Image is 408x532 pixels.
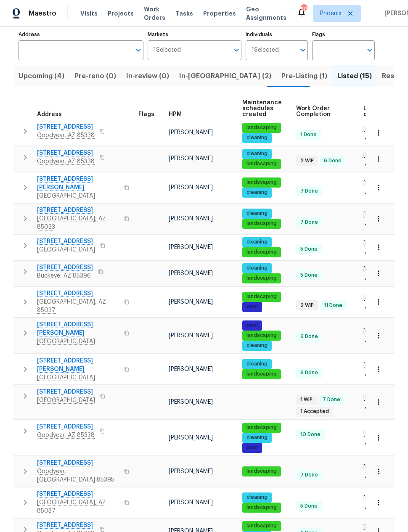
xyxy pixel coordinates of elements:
[363,431,381,437] span: [DATE]
[243,522,280,529] span: landscaping
[148,32,241,37] label: Markets
[297,131,320,138] span: 1 Done
[169,366,213,372] span: [PERSON_NAME]
[243,360,271,368] span: cleaning
[169,185,213,191] span: [PERSON_NAME]
[337,70,372,82] span: Listed (15)
[297,272,321,279] span: 5 Done
[108,9,134,18] span: Projects
[243,444,261,451] span: pool
[243,275,280,282] span: landscaping
[297,408,332,415] span: 1 Accepted
[297,471,321,479] span: 7 Done
[230,44,242,56] button: Open
[363,152,381,158] span: [DATE]
[74,70,116,82] span: Pre-reno (0)
[138,111,154,117] span: Flags
[363,212,381,217] span: [DATE]
[243,371,280,378] span: landscaping
[297,369,321,376] span: 6 Done
[126,70,169,82] span: In-review (0)
[363,240,381,246] span: [DATE]
[243,134,271,141] span: cleaning
[243,210,271,217] span: cleaning
[169,130,213,135] span: [PERSON_NAME]
[297,246,321,253] span: 5 Done
[175,11,193,16] span: Tasks
[243,189,271,196] span: cleaning
[363,362,381,368] span: [DATE]
[243,124,280,131] span: landscaping
[243,249,280,256] span: landscaping
[169,111,182,117] span: HPM
[363,524,381,530] span: [DATE]
[243,160,280,167] span: landscaping
[132,44,144,56] button: Open
[320,9,342,18] span: Phoenix
[243,238,271,246] span: cleaning
[364,44,376,56] button: Open
[321,157,345,164] span: 6 Done
[297,396,316,403] span: 1 WIP
[144,5,165,22] span: Work Orders
[29,9,56,18] span: Maestro
[19,70,64,82] span: Upcoming (4)
[363,395,381,401] span: [DATE]
[179,70,271,82] span: In-[GEOGRAPHIC_DATA] (2)
[169,270,213,276] span: [PERSON_NAME]
[297,219,321,226] span: 7 Done
[169,333,213,339] span: [PERSON_NAME]
[243,504,280,511] span: landscaping
[243,434,271,441] span: cleaning
[321,302,346,309] span: 11 Done
[243,322,261,329] span: pool
[363,126,381,132] span: [DATE]
[363,328,381,334] span: [DATE]
[363,464,381,470] span: [DATE]
[363,180,381,186] span: [DATE]
[169,468,213,474] span: [PERSON_NAME]
[242,100,282,117] span: Maintenance schedules created
[169,435,213,441] span: [PERSON_NAME]
[319,396,344,403] span: 7 Done
[297,188,321,195] span: 7 Done
[169,299,213,305] span: [PERSON_NAME]
[154,47,181,54] span: 1 Selected
[243,293,280,300] span: landscaping
[37,111,62,117] span: Address
[297,503,321,510] span: 5 Done
[169,399,213,405] span: [PERSON_NAME]
[246,5,286,22] span: Geo Assignments
[252,47,279,54] span: 1 Selected
[243,220,280,227] span: landscaping
[363,295,381,301] span: [DATE]
[297,333,321,340] span: 6 Done
[169,244,213,250] span: [PERSON_NAME]
[296,106,349,117] span: Work Order Completion
[19,32,143,37] label: Address
[243,265,271,272] span: cleaning
[169,500,213,506] span: [PERSON_NAME]
[203,9,236,18] span: Properties
[169,156,213,161] span: [PERSON_NAME]
[80,9,98,18] span: Visits
[281,70,327,82] span: Pre-Listing (1)
[243,303,261,310] span: pool
[297,302,317,309] span: 2 WIP
[363,266,381,272] span: [DATE]
[363,495,381,501] span: [DATE]
[243,179,280,186] span: landscaping
[243,494,271,501] span: cleaning
[301,5,307,13] div: 50
[243,150,271,157] span: cleaning
[169,216,213,222] span: [PERSON_NAME]
[297,431,324,438] span: 10 Done
[246,32,308,37] label: Individuals
[243,332,280,339] span: landscaping
[312,32,375,37] label: Flags
[297,44,309,56] button: Open
[243,424,280,431] span: landscaping
[363,106,377,117] span: List date
[243,468,280,475] span: landscaping
[297,157,317,164] span: 2 WIP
